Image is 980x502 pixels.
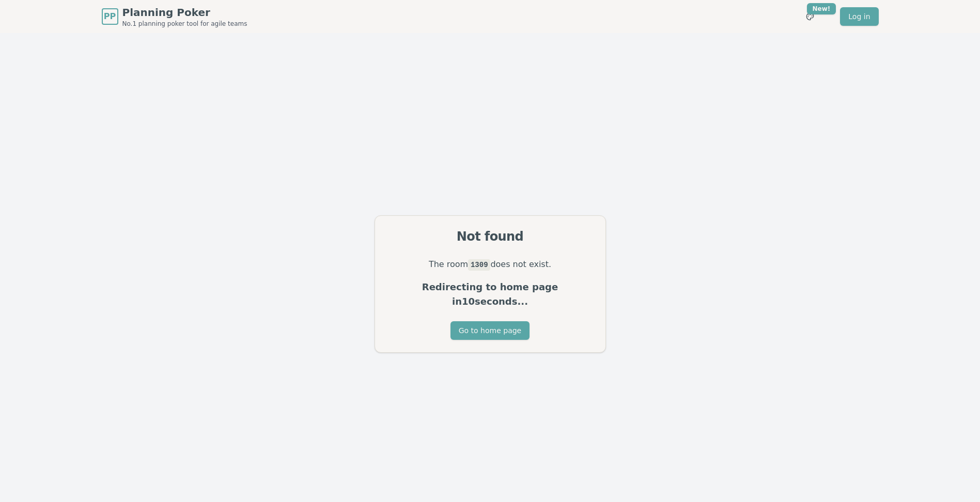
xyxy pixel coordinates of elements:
button: Go to home page [450,321,530,340]
span: Planning Poker [122,5,247,20]
a: Log in [840,7,878,26]
div: New! [807,3,836,14]
code: 1309 [468,259,490,271]
span: PP [104,10,116,23]
p: The room does not exist. [387,257,593,272]
div: Not found [387,228,593,245]
button: New! [801,7,819,26]
span: No.1 planning poker tool for agile teams [122,20,247,28]
a: PPPlanning PokerNo.1 planning poker tool for agile teams [102,5,247,28]
p: Redirecting to home page in 10 seconds... [387,280,593,309]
